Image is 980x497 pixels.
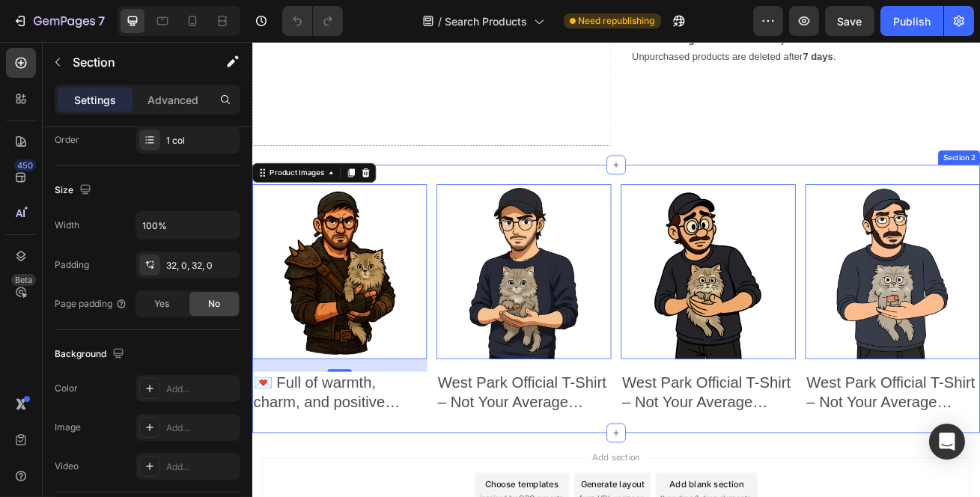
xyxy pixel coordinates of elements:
div: Size [55,180,94,201]
p: Section [73,53,195,71]
span: Search Products [445,13,528,29]
span: Yes [154,297,169,311]
div: Page padding [55,297,127,311]
button: 7 [6,6,112,36]
div: Section 2 [850,136,895,150]
div: Publish [893,13,931,29]
p: Advanced [147,92,198,108]
div: Add... [166,460,237,474]
div: Beta [11,274,36,286]
h2: West Park Official T-Shirt – Not Your Average Cartoon Drama [683,407,898,459]
div: Product Images [19,155,91,168]
div: Width [55,219,79,232]
button: Publish [880,6,943,36]
div: Open Intercom Messenger [929,424,965,460]
span: Save [838,15,862,28]
button: Save [825,6,874,36]
h2: West Park Official T-Shirt – Not Your Average Cartoon Drama [228,407,443,459]
div: Background [55,344,127,365]
h2: West Park Official T-Shirt – Not Your Average Cartoon Drama [455,407,671,459]
span: No [208,297,220,311]
p: 7 [98,12,105,30]
div: Color [55,382,78,395]
strong: 7 days [680,12,717,25]
span: Need republishing [579,14,655,28]
div: Add... [166,421,237,435]
div: Padding [55,258,89,272]
input: Auto [136,212,240,239]
div: Undo/Redo [282,6,343,36]
div: Image [55,421,81,434]
div: 1 col [166,134,237,147]
div: Add... [166,382,237,396]
p: Settings [74,92,116,108]
div: Video [55,460,79,473]
span: / [439,13,442,29]
div: Order [55,133,79,147]
div: 450 [14,159,36,171]
div: 32, 0, 32, 0 [166,259,237,272]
